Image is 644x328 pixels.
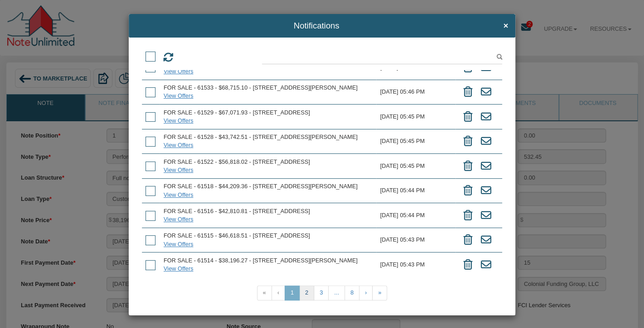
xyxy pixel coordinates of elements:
div: FOR SALE - 61516 - $42,810.81 - [STREET_ADDRESS] [164,207,372,215]
a: View Offers [164,92,194,99]
a: View Offers [164,142,194,148]
div: FOR SALE - 61514 - $38,196.27 - [STREET_ADDRESS][PERSON_NAME] [164,257,372,265]
td: [DATE] 05:46 PM [376,80,455,104]
div: FOR SALE - 61529 - $67,071.93 - [STREET_ADDRESS] [164,109,372,117]
a: View Offers [164,216,194,223]
div: FOR SALE - 61518 - $44,209.36 - [STREET_ADDRESS][PERSON_NAME] [164,182,372,190]
div: FOR SALE - 61515 - $46,618.51 - [STREET_ADDRESS] [164,232,372,240]
a: » [372,285,387,300]
td: [DATE] 05:44 PM [376,178,455,203]
a: 3 [314,285,329,300]
a: ... [328,285,345,300]
td: [DATE] 05:45 PM [376,154,455,178]
a: View Offers [164,68,194,75]
td: [DATE] 05:44 PM [376,203,455,228]
a: View Offers [164,191,194,198]
div: FOR SALE - 61522 - $56,818.02 - [STREET_ADDRESS] [164,158,372,166]
a: View Offers [164,117,194,124]
a: View Offers [164,241,194,247]
div: FOR SALE - 61528 - $43,742.51 - [STREET_ADDRESS][PERSON_NAME] [164,133,372,141]
td: [DATE] 05:43 PM [376,252,455,277]
a: ‹ [271,285,285,300]
td: [DATE] 05:43 PM [376,228,455,252]
td: [DATE] 05:45 PM [376,129,455,153]
div: FOR SALE - 61533 - $68,715.10 - [STREET_ADDRESS][PERSON_NAME] [164,84,372,92]
span: × [503,21,508,30]
a: View Offers [164,166,194,173]
a: 8 [344,285,359,300]
a: « [257,285,272,300]
a: 1 [285,285,300,300]
a: › [359,285,373,300]
a: View Offers [164,265,194,272]
a: 2 [299,285,314,300]
td: [DATE] 05:45 PM [376,105,455,129]
span: Notifications [136,21,497,30]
